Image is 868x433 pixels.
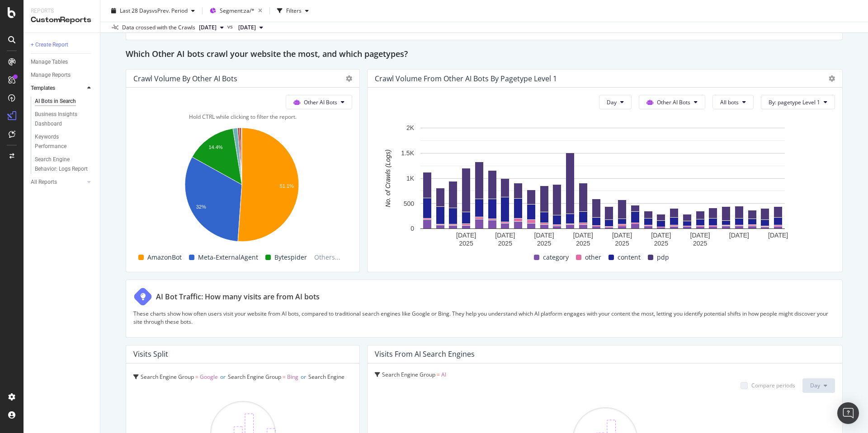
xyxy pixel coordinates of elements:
div: Hold CTRL while clicking to filter the report. [133,113,352,121]
a: + Create Report [31,40,94,50]
span: Meta-ExternalAgent [198,252,258,263]
button: By: pagetype Level 1 [761,95,835,109]
text: [DATE] [690,231,710,238]
div: All Reports [31,177,57,187]
text: [DATE] [612,231,632,238]
span: Segment: za/* [220,7,255,14]
div: Open Intercom Messenger [837,402,859,424]
a: AI Bots in Search [35,97,94,106]
div: Templates [31,84,55,93]
a: Manage Reports [31,70,94,80]
text: 1K [406,174,415,182]
span: Google [200,373,218,381]
div: Filters [286,7,302,14]
span: Others... [311,252,344,263]
div: Reports [31,7,93,15]
span: content [618,252,641,263]
text: 51.1% [280,183,294,189]
span: Other AI Bots [657,98,690,106]
button: Day [599,95,632,109]
a: All Reports [31,177,85,187]
a: Keywords Performance [35,132,94,151]
div: CustomReports [31,15,93,25]
div: Compare periods [751,382,795,389]
div: Visits from AI Search Engines [375,349,475,359]
div: + Create Report [31,40,68,50]
div: AI Bot Traffic: How many visits are from AI botsThese charts show how often users visit your webs... [126,279,843,337]
div: Which Other AI bots crawl your website the most, and which pagetypes? [126,47,843,62]
span: Search Engine Group [228,373,281,381]
button: [DATE] [235,22,267,33]
text: No. of Crawls (Logs) [384,149,392,207]
div: Manage Reports [31,70,71,80]
span: = [437,371,440,378]
button: Filters [274,4,312,18]
div: Crawl Volume from Other AI Bots by pagetype Level 1DayOther AI BotsAll botsBy: pagetype Level 1A ... [367,69,843,272]
text: 2025 [498,239,512,247]
svg: A chart. [375,123,830,250]
span: other [585,252,601,263]
text: 32% [196,204,206,209]
span: 2025 Sep. 29th [199,23,217,32]
text: [DATE] [495,231,515,238]
text: 2025 [693,239,707,247]
span: Bytespider [274,252,307,263]
text: [DATE] [651,231,671,238]
text: 1.5K [401,149,414,157]
text: [DATE] [573,231,593,238]
text: 0 [410,225,414,232]
span: Day [607,98,617,106]
span: Search Engine Group [382,371,435,378]
div: Data crossed with the Crawls [122,23,195,32]
div: Manage Tables [31,57,68,67]
button: Other AI Bots [286,95,352,109]
button: [DATE] [195,22,227,33]
h2: Which Other AI bots crawl your website the most, and which pagetypes? [126,47,408,62]
text: 2025 [576,239,590,247]
div: Crawl Volume from Other AI Bots by pagetype Level 1 [375,74,557,83]
span: = [151,386,154,393]
span: 2025 Sep. 1st [238,23,256,32]
span: vs [227,23,235,31]
text: 2K [406,124,415,131]
button: Segment:za/* [206,4,266,18]
div: Crawl Volume by Other AI Bots [133,74,237,83]
span: Other AI Bots [304,98,337,106]
span: Search Engine Group [141,373,194,381]
div: Business Insights Dashboard [35,110,87,129]
span: pdp [657,252,669,263]
text: [DATE] [456,231,476,238]
button: Other AI Bots [639,95,705,109]
span: Bing [287,373,298,381]
text: 2025 [615,239,629,247]
span: or [220,373,226,381]
a: Manage Tables [31,57,94,67]
div: AI Bots in Search [35,97,76,106]
svg: A chart. [133,123,350,250]
span: AI [441,371,446,378]
span: = [283,373,286,381]
div: Visits Split [133,349,168,359]
div: Crawl Volume by Other AI BotsOther AI BotsHold CTRL while clicking to filter the report.A chart.A... [126,69,360,272]
div: Search Engine Behavior: Logs Report [35,155,88,174]
a: Search Engine Behavior: Logs Report [35,155,94,174]
span: or [301,373,306,381]
button: Last 28 DaysvsPrev. Period [108,4,198,18]
span: Last 28 Days [120,7,152,14]
span: = [195,373,198,381]
text: 500 [404,200,415,207]
a: Business Insights Dashboard [35,110,94,129]
span: vs Prev. Period [152,7,188,14]
span: AmazonBot [147,252,182,263]
span: Day [810,382,820,389]
text: 2025 [654,239,668,247]
text: [DATE] [768,231,788,238]
span: AI [155,386,160,393]
button: Day [802,378,835,393]
text: [DATE] [729,231,749,238]
a: Templates [31,84,85,93]
div: Keywords Performance [35,132,85,151]
span: All bots [720,98,739,106]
